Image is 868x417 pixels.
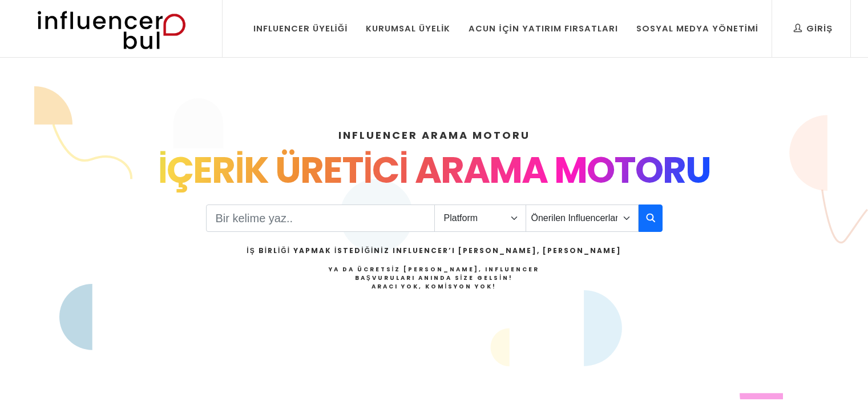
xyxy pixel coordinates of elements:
[253,22,348,35] div: Influencer Üyeliği
[636,22,758,35] div: Sosyal Medya Yönetimi
[469,22,617,35] div: Acun İçin Yatırım Fırsatları
[247,265,621,291] h4: Ya da Ücretsiz [PERSON_NAME], Influencer Başvuruları Anında Size Gelsin!
[372,282,497,291] strong: Aracı Yok, Komisyon Yok!
[64,127,804,143] h4: INFLUENCER ARAMA MOTORU
[206,205,435,232] input: Search
[64,143,804,198] div: İÇERİK ÜRETİCİ ARAMA MOTORU
[247,246,621,256] h2: İş Birliği Yapmak İstediğiniz Influencer’ı [PERSON_NAME], [PERSON_NAME]
[366,22,450,35] div: Kurumsal Üyelik
[794,22,833,35] div: Giriş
